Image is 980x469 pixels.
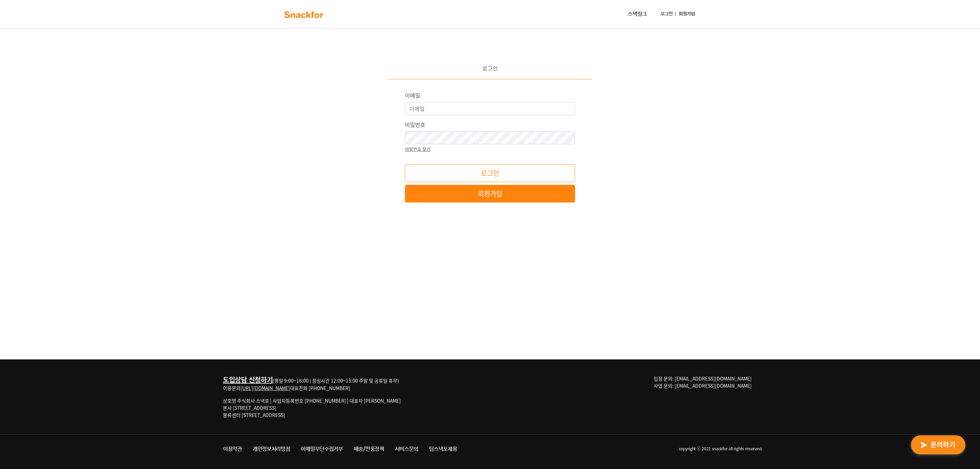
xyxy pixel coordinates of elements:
div: (평일 9:00~18:00 | 점심시간 12:00~13:00 주말 및 공휴일 휴무) 이용문의 대표전화 [PHONE_NUMBER] [223,375,401,392]
a: 비밀번호 찾기 [405,144,430,152]
p: 상호명 주식회사 스낵포 | 사업자등록번호 [PHONE_NUMBER] | 대표자 [PERSON_NAME] 본사 [STREET_ADDRESS] 물류센터 [STREET_ADDRESS] [223,397,401,419]
a: 개인정보처리방침 [247,443,296,455]
a: 로그인 [658,8,675,20]
div: 로그인 [388,64,592,79]
a: 회원가입 [676,8,698,20]
a: 서비스문의 [390,443,424,455]
li: copyright ⓒ 2021 snackfor all rights reserved. [462,443,762,455]
button: 로그인 [405,164,575,182]
input: 이메일 [405,102,575,115]
a: 회원가입 [405,185,575,203]
a: [URL][DOMAIN_NAME] [241,385,290,391]
a: 팀스낵포채용 [424,443,462,455]
a: 도입상담 신청하기 [223,375,273,385]
label: 비밀번호 [405,120,425,129]
small: 비밀번호 찾기 [405,146,430,152]
span: 입점 문의: [EMAIL_ADDRESS][DOMAIN_NAME] 사업 문의: [EMAIL_ADDRESS][DOMAIN_NAME] [654,375,752,389]
label: 이메일 [405,91,420,99]
a: 배송/반품정책 [348,443,390,455]
img: background-main-color.svg [282,9,325,20]
a: 이용약관 [218,443,247,455]
a: 스낵링크 [625,7,650,21]
a: 이메일무단수집거부 [295,443,348,455]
